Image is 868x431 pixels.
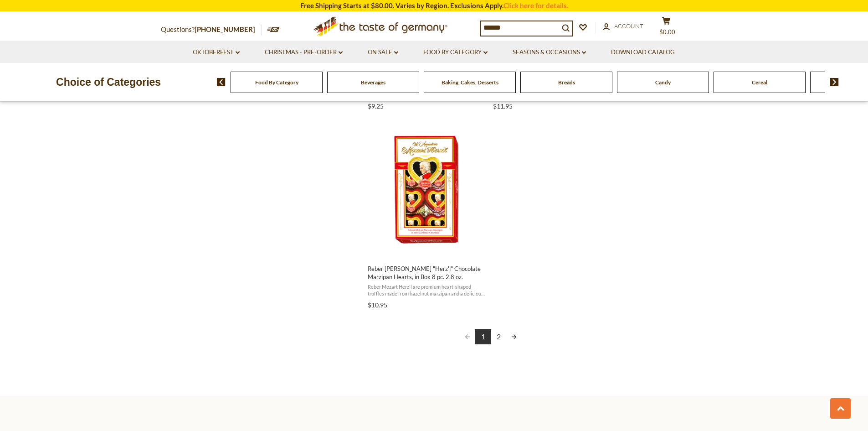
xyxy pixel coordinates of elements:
img: next arrow [830,78,839,86]
a: Account [603,21,643,31]
p: Questions? [161,24,262,36]
a: Click here for details. [503,1,568,10]
div: Pagination [368,329,614,346]
img: previous arrow [217,78,226,86]
a: Download Catalog [611,47,675,57]
a: 1 [475,329,491,344]
a: Cereal [752,79,767,86]
a: Baking, Cakes, Desserts [442,79,498,86]
span: Reber [PERSON_NAME] "Herz'l" Chocolate Marzipan Hearts, in Box 8 pc. 2.8 oz. [368,265,486,281]
img: Reber Mozart Herz'l 8 Pack [366,129,487,249]
a: Oktoberfest [193,47,240,57]
button: $0.00 [653,16,680,39]
span: Account [614,22,643,30]
span: $10.95 [368,301,387,309]
a: 2 [491,329,506,344]
span: $11.95 [493,102,513,110]
a: Candy [655,79,671,86]
a: Next page [506,329,522,344]
a: Food By Category [255,79,298,86]
span: Reber Mozart Herz'l are premium heart-shaped truffles made from hazelnut marzipan and a delicious... [368,283,486,297]
a: Reber Mozart [366,121,487,312]
span: $9.25 [368,102,384,110]
a: [PHONE_NUMBER] [195,25,255,33]
span: $0.00 [659,28,675,36]
a: Food By Category [423,47,488,57]
a: Seasons & Occasions [513,47,586,57]
a: Breads [558,79,575,86]
a: Beverages [361,79,385,86]
a: On Sale [368,47,398,57]
a: Christmas - PRE-ORDER [265,47,343,57]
